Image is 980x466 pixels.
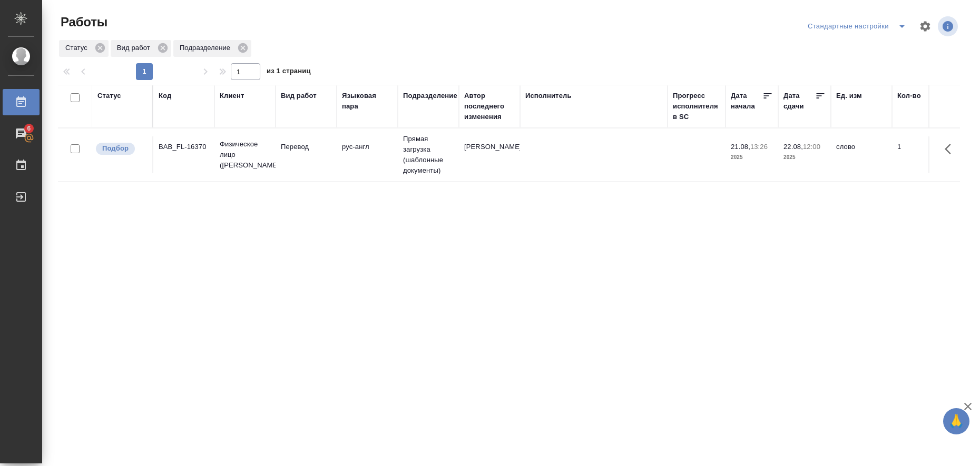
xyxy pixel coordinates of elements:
div: Исполнитель [525,91,572,101]
p: Физическое лицо ([PERSON_NAME]) [220,139,270,171]
span: Настроить таблицу [913,14,938,39]
p: 2025 [731,152,773,163]
p: Статус [65,43,91,53]
td: [PERSON_NAME] [459,136,520,173]
div: BAB_FL-16370 [159,142,209,152]
p: Подбор [102,143,129,154]
p: 12:00 [803,143,820,151]
p: 13:26 [750,143,768,151]
div: Вид работ [111,40,171,57]
p: 21.08, [731,143,750,151]
div: Автор последнего изменения [464,91,515,122]
div: Кол-во [897,91,921,101]
div: Прогресс исполнителя в SC [673,91,720,122]
button: Здесь прячутся важные кнопки [938,136,964,162]
span: 🙏 [947,410,965,432]
td: 1 [892,136,945,173]
div: Клиент [220,91,244,101]
div: Ед. изм [836,91,862,101]
div: Подразделение [403,91,457,101]
div: Вид работ [281,91,317,101]
span: Работы [58,14,107,31]
p: Подразделение [180,43,234,53]
p: Вид работ [117,43,154,53]
div: Статус [59,40,109,57]
p: 2025 [783,152,826,163]
div: Подразделение [173,40,251,57]
p: Перевод [281,142,331,152]
td: слово [831,136,892,173]
div: Код [159,91,171,101]
span: из 1 страниц [267,65,311,80]
span: Посмотреть информацию [938,16,960,36]
div: Языковая пара [342,91,393,112]
div: Дата сдачи [783,91,815,112]
div: Можно подбирать исполнителей [95,142,147,156]
div: Статус [97,91,121,101]
td: рус-англ [337,136,398,173]
button: 🙏 [943,408,969,434]
td: Прямая загрузка (шаблонные документы) [398,128,459,181]
p: 22.08, [783,143,803,151]
a: 6 [3,121,40,147]
div: Дата начала [731,91,762,112]
div: split button [805,18,913,35]
span: 6 [21,123,37,134]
